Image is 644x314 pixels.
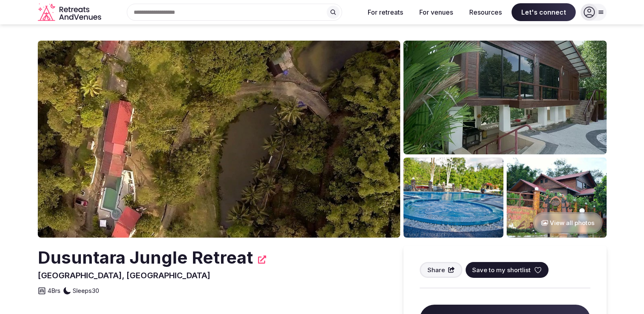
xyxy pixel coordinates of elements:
[38,246,253,270] h2: Dusuntara Jungle Retreat
[361,3,410,21] button: For retreats
[533,212,603,234] button: View all photos
[48,286,61,295] span: 4 Brs
[507,158,607,238] img: Venue gallery photo
[512,3,576,21] span: Let's connect
[463,3,508,21] button: Resources
[403,158,503,238] img: Venue gallery photo
[466,262,549,278] button: Save to my shortlist
[73,286,99,295] span: Sleeps 30
[472,266,531,274] span: Save to my shortlist
[38,41,400,238] img: Venue cover photo
[420,262,463,278] button: Share
[38,3,103,22] a: Visit the homepage
[427,266,445,274] span: Share
[38,271,210,280] span: [GEOGRAPHIC_DATA], [GEOGRAPHIC_DATA]
[403,41,607,154] img: Venue gallery photo
[413,3,460,21] button: For venues
[38,3,103,22] svg: Retreats and Venues company logo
